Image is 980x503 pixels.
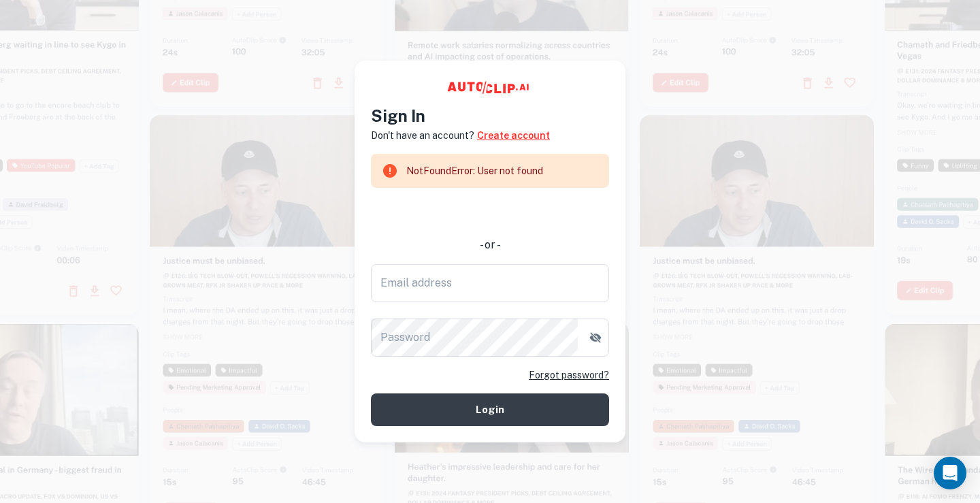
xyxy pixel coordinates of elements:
[371,128,474,143] p: Don't have an account?
[529,368,609,383] a: Forgot password?
[371,393,609,426] button: Login
[371,103,609,128] h4: Sign In
[371,237,609,253] div: - or -
[406,158,543,184] div: NotFoundError: User not found
[364,197,616,227] iframe: To enrich screen reader interactions, please activate Accessibility in Grammarly extension settings
[477,128,550,143] a: Create account
[934,457,966,489] div: Open Intercom Messenger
